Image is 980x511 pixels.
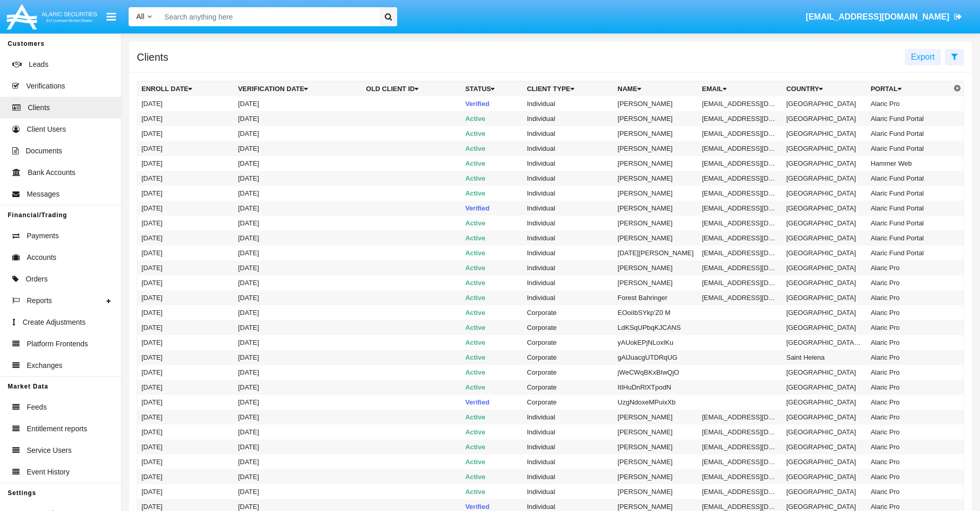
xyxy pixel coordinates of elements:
th: Status [461,81,523,97]
td: Active [461,186,523,201]
td: [DATE] [137,365,234,380]
td: Individual [523,111,613,126]
td: Alaric Fund Portal [866,231,951,245]
td: [PERSON_NAME] [614,410,698,425]
td: [DATE] [137,156,234,171]
td: Individual [523,410,613,425]
th: Verification date [234,81,362,97]
td: Corporate [523,335,613,350]
span: Export [911,52,935,61]
td: Active [461,469,523,484]
td: Alaric Pro [866,365,951,380]
td: Corporate [523,395,613,410]
th: Country [782,81,866,97]
td: Individual [523,469,613,484]
span: Event History [27,467,69,478]
td: Individual [523,171,613,186]
td: [DATE] [137,260,234,275]
td: [DATE] [137,410,234,425]
td: Corporate [523,350,613,365]
td: Alaric Fund Portal [866,126,951,141]
td: [EMAIL_ADDRESS][DOMAIN_NAME] [698,126,782,141]
td: Active [461,335,523,350]
td: [GEOGRAPHIC_DATA] [782,126,866,141]
td: Individual [523,260,613,275]
td: [DATE] [234,454,362,469]
td: [DATE] [234,290,362,305]
td: [PERSON_NAME] [614,156,698,171]
td: [EMAIL_ADDRESS][DOMAIN_NAME] [698,171,782,186]
td: Hammer Web [866,156,951,171]
td: [DATE] [234,231,362,245]
td: Active [461,171,523,186]
td: [GEOGRAPHIC_DATA] [782,380,866,395]
td: [GEOGRAPHIC_DATA] [782,395,866,410]
td: Alaric Fund Portal [866,216,951,231]
span: Accounts [27,252,57,263]
a: [EMAIL_ADDRESS][DOMAIN_NAME] [801,3,967,31]
td: Alaric Pro [866,320,951,335]
td: UzgNdoxeMPuixXb [614,395,698,410]
td: Active [461,275,523,290]
td: [GEOGRAPHIC_DATA] [782,231,866,245]
span: Feeds [27,402,47,413]
input: Search [159,7,376,26]
td: Individual [523,275,613,290]
span: Entitlement reports [27,424,87,434]
td: Alaric Pro [866,380,951,395]
td: Individual [523,245,613,260]
td: Active [461,350,523,365]
td: [DATE] [234,380,362,395]
td: Individual [523,216,613,231]
td: Individual [523,186,613,201]
span: Bank Accounts [28,167,76,178]
td: [EMAIL_ADDRESS][DOMAIN_NAME] [698,156,782,171]
td: [DATE] [234,186,362,201]
td: [DATE] [137,425,234,439]
td: [DATE] [137,231,234,245]
td: [DATE] [234,96,362,111]
td: [EMAIL_ADDRESS][DOMAIN_NAME] [698,141,782,156]
td: [DATE] [234,305,362,320]
button: Export [905,49,941,65]
td: Individual [523,454,613,469]
td: Alaric Fund Portal [866,111,951,126]
td: Alaric Fund Portal [866,186,951,201]
img: Logo image [5,2,99,32]
td: Individual [523,126,613,141]
td: [GEOGRAPHIC_DATA] [782,171,866,186]
td: [DATE] [137,201,234,216]
td: [DATE] [234,350,362,365]
td: Alaric Pro [866,439,951,454]
td: [PERSON_NAME] [614,484,698,499]
td: [GEOGRAPHIC_DATA] [782,275,866,290]
td: [PERSON_NAME] [614,171,698,186]
span: All [136,12,145,21]
td: [DATE] [234,335,362,350]
td: Alaric Pro [866,425,951,439]
td: [EMAIL_ADDRESS][DOMAIN_NAME] [698,111,782,126]
td: Active [461,216,523,231]
th: Enroll date [137,81,234,97]
span: Exchanges [27,360,62,371]
td: Alaric Pro [866,484,951,499]
td: [DATE] [234,365,362,380]
td: [DATE][PERSON_NAME] [614,245,698,260]
td: [PERSON_NAME] [614,469,698,484]
td: [DATE] [137,111,234,126]
td: [EMAIL_ADDRESS][DOMAIN_NAME] [698,186,782,201]
td: Individual [523,96,613,111]
td: [GEOGRAPHIC_DATA] [782,454,866,469]
td: [EMAIL_ADDRESS][DOMAIN_NAME] [698,231,782,245]
td: [GEOGRAPHIC_DATA] [782,320,866,335]
td: [DATE] [137,350,234,365]
td: [DATE] [234,141,362,156]
td: yAUokEPjNLoxIKu [614,335,698,350]
td: Corporate [523,320,613,335]
td: [DATE] [137,335,234,350]
td: [EMAIL_ADDRESS][DOMAIN_NAME] [698,454,782,469]
td: [PERSON_NAME] [614,260,698,275]
td: [PERSON_NAME] [614,141,698,156]
td: [DATE] [137,320,234,335]
td: [PERSON_NAME] [614,231,698,245]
